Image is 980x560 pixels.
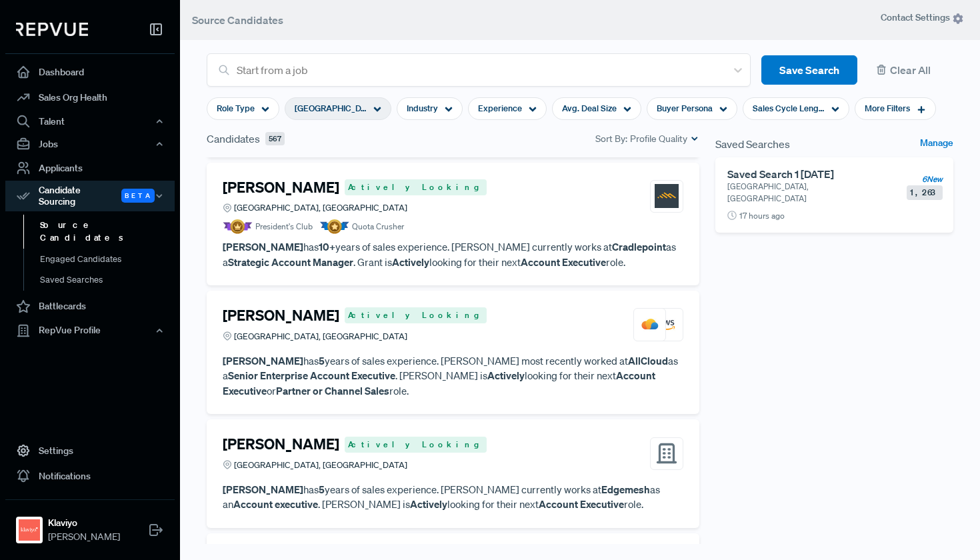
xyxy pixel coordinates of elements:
img: AllCloud [638,313,662,337]
a: Applicants [5,155,175,181]
span: Contact Settings [881,11,964,25]
strong: Account Executive [223,369,655,397]
a: Battlecards [5,294,175,319]
strong: Account executive [233,497,318,511]
strong: AllCloud [628,354,668,367]
span: 1,263 [907,185,943,200]
span: Quota Crusher [352,221,404,233]
span: [GEOGRAPHIC_DATA], [GEOGRAPHIC_DATA] [234,201,407,214]
img: Amazon Web Services (AWS) [655,313,679,337]
img: Quota Badge [319,219,349,234]
span: Beta [121,189,155,203]
span: Avg. Deal Size [562,102,617,115]
p: has years of sales experience. [PERSON_NAME] most recently worked at as a . [PERSON_NAME] is look... [223,353,683,399]
span: Industry [407,102,438,115]
strong: Klaviyo [48,516,120,530]
p: has years of sales experience. [PERSON_NAME] currently works at as an . [PERSON_NAME] is looking ... [223,482,683,512]
strong: Actively [410,497,447,511]
strong: Strategic Account Manager [228,255,353,269]
img: Cradlepoint [655,184,679,208]
h4: [PERSON_NAME] [223,435,339,453]
img: President Badge [223,219,253,234]
span: [GEOGRAPHIC_DATA], [GEOGRAPHIC_DATA] [295,102,367,115]
strong: 10+ [319,240,335,253]
img: RepVue [16,23,88,36]
span: President's Club [255,221,313,233]
a: Settings [5,438,175,463]
button: Save Search [761,55,857,85]
button: Candidate Sourcing Beta [5,181,175,211]
strong: Partner or Channel Sales [276,384,389,397]
a: Engaged Candidates [23,249,193,270]
a: Notifications [5,463,175,489]
a: Sales Org Health [5,85,175,110]
img: Klaviyo [19,519,40,541]
span: More Filters [865,102,910,115]
span: Experience [478,102,522,115]
strong: Account Executive [539,497,624,511]
span: Sales Cycle Length [753,102,825,115]
strong: Senior Enterprise Account Executive [228,369,395,382]
h6: Saved Search 1 [DATE] [727,168,900,181]
strong: Account Executive [521,255,606,269]
span: Actively Looking [345,179,487,195]
strong: 5 [319,354,325,367]
a: Source Candidates [23,215,193,249]
p: [GEOGRAPHIC_DATA], [GEOGRAPHIC_DATA] [727,181,883,205]
span: [GEOGRAPHIC_DATA], [GEOGRAPHIC_DATA] [234,330,407,343]
button: RepVue Profile [5,319,175,342]
span: Saved Searches [715,136,790,152]
strong: [PERSON_NAME] [223,354,303,367]
strong: Edgemesh [601,483,650,496]
span: 6 New [922,173,943,185]
a: KlaviyoKlaviyo[PERSON_NAME] [5,499,175,549]
span: Role Type [217,102,255,115]
span: 567 [265,132,285,146]
span: Source Candidates [192,13,283,27]
span: 17 hours ago [739,210,785,222]
strong: Actively [487,369,525,382]
button: Clear All [868,55,953,85]
strong: Actively [392,255,429,269]
button: Talent [5,110,175,133]
a: Dashboard [5,59,175,85]
h4: [PERSON_NAME] [223,179,339,196]
a: Saved Searches [23,269,193,291]
strong: [PERSON_NAME] [223,240,303,253]
span: Actively Looking [345,307,487,323]
button: Jobs [5,133,175,155]
span: [PERSON_NAME] [48,530,120,544]
span: Buyer Persona [657,102,713,115]
div: Sort By: [595,132,699,146]
p: has years of sales experience. [PERSON_NAME] currently works at as a . Grant is looking for their... [223,239,683,269]
span: Actively Looking [345,437,487,453]
h4: [PERSON_NAME] [223,307,339,324]
span: Profile Quality [630,132,687,146]
a: Manage [920,136,953,152]
span: [GEOGRAPHIC_DATA], [GEOGRAPHIC_DATA] [234,459,407,471]
strong: [PERSON_NAME] [223,483,303,496]
span: Candidates [207,131,260,147]
div: Candidate Sourcing [5,181,175,211]
strong: Cradlepoint [612,240,666,253]
strong: 5 [319,483,325,496]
